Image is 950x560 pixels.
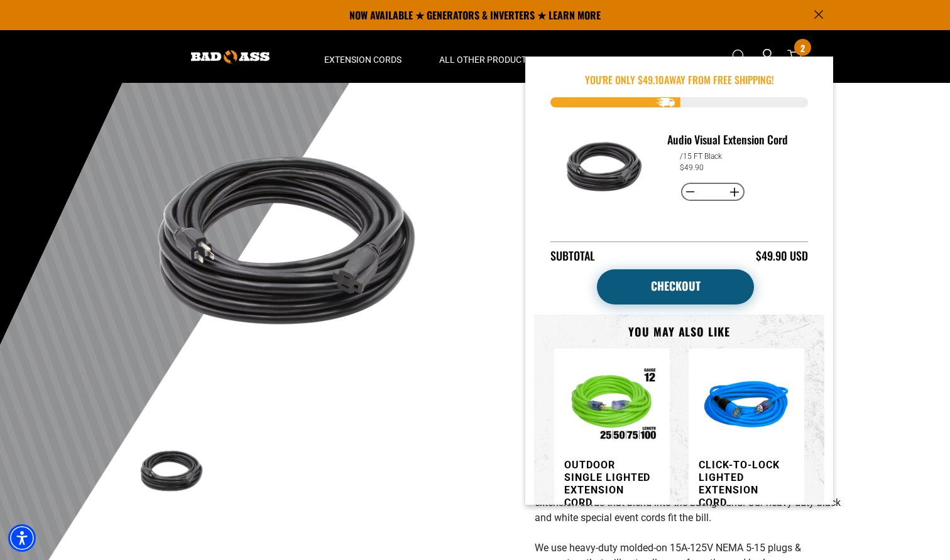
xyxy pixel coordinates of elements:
[756,247,808,264] div: $49.90 USD
[757,30,777,83] a: Open this option
[554,325,804,339] h3: You may also like
[8,524,36,552] div: Accessibility Menu
[550,247,595,264] div: Subtotal
[569,54,607,65] span: Apparel
[785,49,805,64] a: cart
[597,269,754,304] a: cart
[667,131,799,148] h3: Audio Visual Extension Cord
[550,30,626,83] summary: Apparel
[800,43,805,53] span: 2
[135,89,438,392] img: black
[699,358,794,454] img: blue
[564,358,660,454] img: Outdoor Single Lighted Extension Cord
[191,50,270,63] img: Bad Ass Extension Cords
[729,46,750,67] summary: Search
[324,54,401,65] span: Extension Cords
[643,72,664,87] span: 49.10
[550,72,808,87] p: You're Only $ away from free shipping!
[135,434,208,507] img: black
[439,54,532,65] span: All Other Products
[305,30,420,83] summary: Extension Cords
[420,30,550,83] summary: All Other Products
[680,163,704,172] dd: $49.90
[560,122,648,211] img: black
[525,57,833,505] div: Item added to your cart
[564,459,652,509] h3: Outdoor Single Lighted Extension Cord
[701,181,725,203] input: Quantity for Audio Visual Extension Cord
[699,459,787,509] h3: Click-to-Lock Lighted Extension Cord
[680,152,722,161] dd: /15 FT Black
